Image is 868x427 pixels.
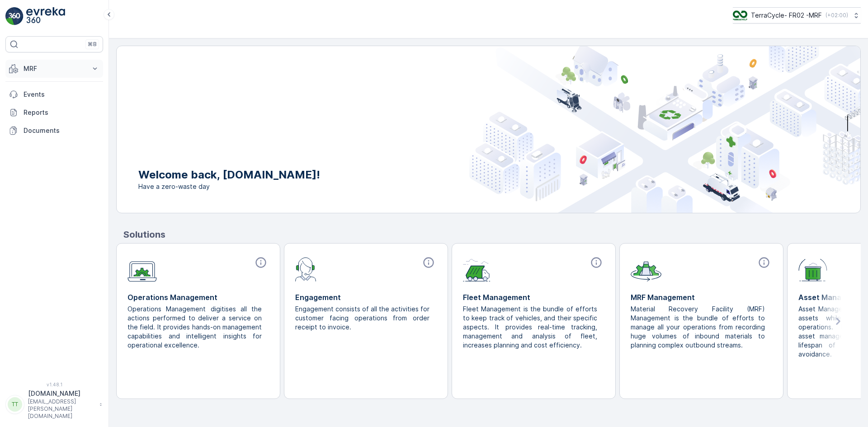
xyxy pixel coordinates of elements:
[631,256,661,282] img: module-icon
[8,397,22,412] div: TT
[138,168,320,182] p: Welcome back, [DOMAIN_NAME]!
[463,256,491,282] img: module-icon
[733,10,747,20] img: terracycle.png
[26,7,65,25] img: logo_light-DOdMpM7g.png
[5,103,103,122] a: Reports
[127,305,262,350] p: Operations Management digitises all the actions performed to deliver a service on the field. It p...
[5,60,103,78] button: MRF
[123,228,861,241] p: Solutions
[826,12,848,19] p: ( +02:00 )
[295,256,316,282] img: module-icon
[295,305,429,332] p: Engagement consists of all the activities for customer facing operations from order receipt to in...
[798,256,827,282] img: module-icon
[28,398,95,420] p: [EMAIL_ADDRESS][PERSON_NAME][DOMAIN_NAME]
[24,90,99,99] p: Events
[24,108,99,117] p: Reports
[24,126,99,135] p: Documents
[5,382,103,387] span: v 1.48.1
[751,11,822,20] p: TerraCycle- FR02 -MRF
[463,292,604,303] p: Fleet Management
[631,292,772,303] p: MRF Management
[127,292,269,303] p: Operations Management
[5,85,103,103] a: Events
[88,41,97,48] p: ⌘B
[5,122,103,140] a: Documents
[5,389,103,420] button: TT[DOMAIN_NAME][EMAIL_ADDRESS][PERSON_NAME][DOMAIN_NAME]
[138,182,320,191] span: Have a zero-waste day
[469,46,860,213] img: city illustration
[733,7,861,23] button: TerraCycle- FR02 -MRF(+02:00)
[127,256,157,282] img: module-icon
[631,305,765,350] p: Material Recovery Facility (MRF) Management is the bundle of efforts to manage all your operation...
[295,292,437,303] p: Engagement
[463,305,597,350] p: Fleet Management is the bundle of efforts to keep track of vehicles, and their specific aspects. ...
[5,7,24,25] img: logo
[28,389,95,398] p: [DOMAIN_NAME]
[24,64,85,73] p: MRF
